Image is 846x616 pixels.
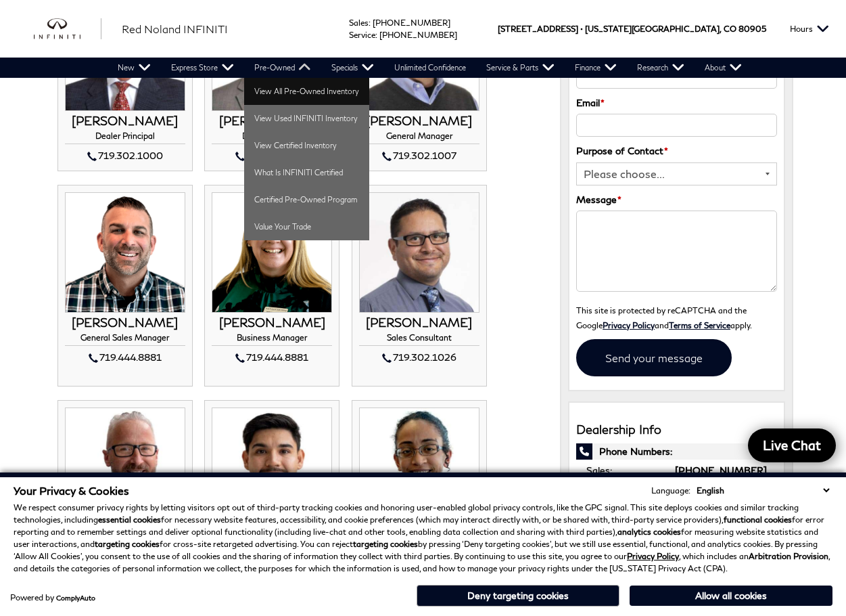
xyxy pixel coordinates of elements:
span: Service [349,30,375,40]
img: STEPHANIE DAVISON [212,192,332,313]
input: Send your message [576,339,732,376]
span: Sales: [586,464,612,476]
button: Allow all cookies [630,586,832,606]
a: Service & Parts [476,58,565,78]
div: 719.302.1000 [65,148,185,164]
span: Your Privacy & Cookies [14,484,129,497]
a: [PHONE_NUMBER] [675,464,767,476]
img: INFINITI [34,18,101,40]
strong: Arbitration Provision [749,551,828,561]
a: Pre-Owned [244,58,321,78]
small: This site is protected by reCAPTCHA and the Google and apply. [576,305,752,330]
a: About [695,58,752,78]
nav: Main Navigation [108,58,752,78]
a: Specials [321,58,384,78]
h3: [PERSON_NAME] [212,114,332,128]
label: Purpose of Contact [576,144,668,158]
h3: Dealership Info [576,423,777,437]
span: : [369,18,371,28]
a: Research [627,58,695,78]
h3: [PERSON_NAME] [65,114,185,128]
img: HUGO GUTIERREZ-CERVANTES [212,408,332,528]
a: Value Your Trade [244,213,369,240]
a: View All Pre-Owned Inventory [244,78,369,105]
a: Finance [565,58,627,78]
a: Express Store [161,58,244,78]
h3: [PERSON_NAME] [212,316,332,330]
span: Red Noland INFINITI [122,22,228,35]
img: JIMMIE ABEYTA [359,192,479,313]
h4: General Sales Manager [65,333,185,346]
span: Phone Numbers: [576,443,777,460]
strong: functional cookies [724,514,792,525]
strong: analytics cookies [617,527,681,537]
span: : [375,30,377,40]
a: View Certified Inventory [244,132,369,159]
div: Language: [651,487,690,495]
img: MARISSA PORTER [359,408,479,528]
a: Privacy Policy [603,320,655,330]
a: Terms of Service [669,320,730,330]
label: Message [576,192,621,207]
img: ROBERT WARNER [65,192,185,313]
a: ComplyAuto [56,594,95,602]
select: Language Select [693,484,832,497]
div: 719.302.1026 [359,349,479,366]
div: 719.444.8881 [212,349,332,366]
strong: targeting cookies [95,539,160,549]
a: Privacy Policy [627,551,679,561]
h4: Sales Consultant [359,333,479,346]
h3: [PERSON_NAME] [359,114,479,128]
a: infiniti [34,18,101,40]
span: Live Chat [756,437,828,454]
a: Unlimited Confidence [384,58,476,78]
a: What Is INFINITI Certified [244,159,369,186]
strong: essential cookies [98,514,161,525]
label: Email [576,95,605,110]
a: [STREET_ADDRESS] • [US_STATE][GEOGRAPHIC_DATA], CO 80905 [498,24,766,34]
a: [PHONE_NUMBER] [379,30,457,40]
a: View Used INFINITI Inventory [244,105,369,132]
div: 719.633.4633 [212,148,332,164]
h3: [PERSON_NAME] [359,316,479,330]
p: We respect consumer privacy rights by letting visitors opt out of third-party tracking cookies an... [14,502,832,575]
h4: Business Manager [212,333,332,346]
strong: targeting cookies [353,539,418,549]
div: Powered by [10,594,95,602]
div: 719.444.8881 [65,349,185,366]
a: Certified Pre-Owned Program [244,186,369,213]
a: [PHONE_NUMBER] [373,18,450,28]
a: Red Noland INFINITI [122,21,228,37]
h4: Dealer Principal [65,131,185,144]
a: Live Chat [748,428,836,462]
h4: Dealer Principal [212,131,332,144]
span: Sales [349,18,369,28]
h3: [PERSON_NAME] [65,316,185,330]
button: Deny targeting cookies [417,585,619,607]
h4: General Manager [359,131,479,144]
div: 719.302.1007 [359,148,479,164]
img: RICH JENKINS [65,408,185,528]
a: New [108,58,161,78]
